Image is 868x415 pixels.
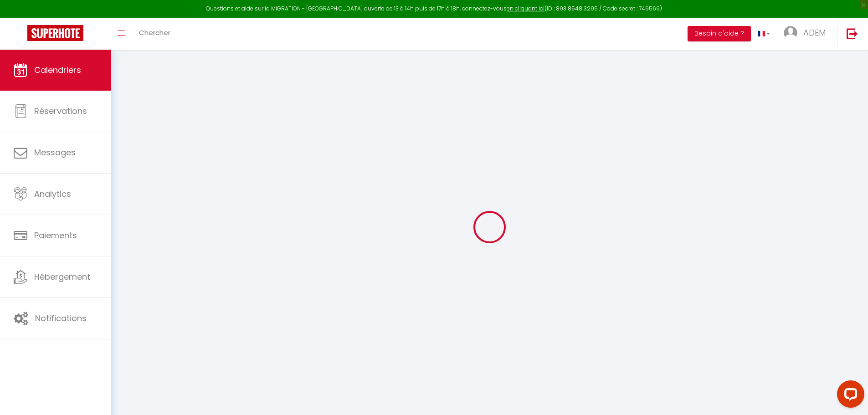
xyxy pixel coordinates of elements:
[34,188,71,200] span: Analytics
[132,18,177,50] a: Chercher
[139,28,170,37] span: Chercher
[34,230,77,241] span: Paiements
[507,5,544,12] a: en cliquant ici
[784,26,797,40] img: ...
[847,28,858,39] img: logout
[27,25,83,41] img: Super Booking
[688,26,751,41] button: Besoin d'aide ?
[34,105,87,117] span: Réservations
[34,64,81,76] span: Calendriers
[830,377,868,415] iframe: LiveChat chat widget
[34,271,90,282] span: Hébergement
[34,147,76,158] span: Messages
[777,18,837,50] a: ... ADEM
[35,313,87,324] span: Notifications
[803,27,826,38] span: ADEM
